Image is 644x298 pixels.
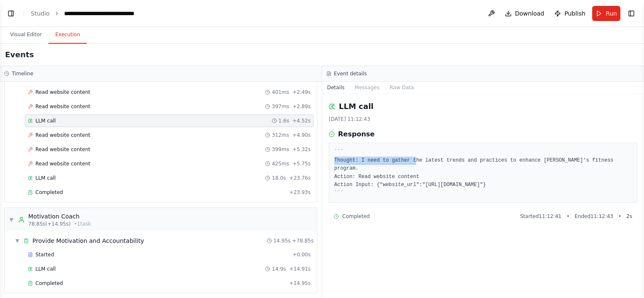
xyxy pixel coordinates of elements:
span: Started [35,251,54,258]
span: + 0.00s [292,251,311,258]
span: Completed [342,213,370,220]
span: + 5.32s [292,146,311,153]
h3: Timeline [12,70,33,77]
span: Read website content [35,89,90,96]
span: 2 s [626,213,632,220]
span: + 2.89s [292,103,311,110]
span: + 2.49s [292,89,311,96]
button: Details [322,82,350,93]
span: ▼ [15,237,20,244]
button: Raw Data [384,82,419,93]
span: Read website content [35,132,90,138]
h3: Response [338,129,375,139]
span: LLM call [35,117,56,124]
span: 312ms [272,132,289,138]
span: 78.85s (+14.95s) [28,221,71,227]
div: Provide Motivation and Accountability [32,237,144,245]
span: Run [606,9,617,18]
button: Publish [551,6,589,21]
span: 397ms [272,103,289,110]
span: 1.6s [279,117,289,124]
span: + 14.95s [289,280,311,287]
h3: Event details [334,70,367,77]
pre: ``` Thought: I need to gather the latest trends and practices to enhance [PERSON_NAME]'s fitness ... [334,148,632,197]
button: Run [592,6,620,21]
span: Read website content [35,146,90,153]
span: Ended 11:12:43 [574,213,613,220]
span: + 4.52s [292,117,311,124]
span: + 5.75s [292,160,311,167]
span: Publish [564,9,585,18]
span: ▼ [9,216,14,223]
span: • [618,213,621,220]
span: Read website content [35,160,90,167]
span: 14.95s [274,237,291,244]
h2: LLM call [339,101,373,112]
span: • 1 task [74,221,91,227]
span: + 23.76s [289,175,311,181]
span: + 23.93s [289,189,311,196]
span: 14.9s [272,266,286,272]
span: LLM call [35,175,56,181]
span: Download [515,9,545,18]
span: Completed [35,189,63,196]
div: Motivation Coach [28,212,91,221]
button: Download [502,6,548,21]
button: Show right sidebar [625,8,637,19]
nav: breadcrumb [31,9,153,18]
button: Messages [350,82,385,93]
button: Execution [48,26,87,44]
button: Visual Editor [3,26,48,44]
span: + 14.91s [289,266,311,272]
a: Studio [31,10,50,17]
span: Read website content [35,103,90,110]
button: Show left sidebar [5,8,17,19]
span: 401ms [272,89,289,96]
h2: Events [5,49,34,61]
span: 399ms [272,146,289,153]
span: • [566,213,569,220]
span: LLM call [35,266,56,272]
span: 18.0s [272,175,286,181]
span: Completed [35,280,63,287]
div: [DATE] 11:12:43 [329,116,637,122]
span: + 4.90s [292,132,311,138]
span: 425ms [272,160,289,167]
span: Started 11:12:41 [520,213,561,220]
span: + 78.85s [292,237,314,244]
